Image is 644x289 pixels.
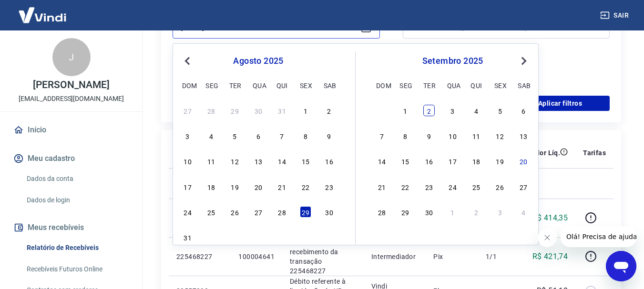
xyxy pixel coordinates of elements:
p: 100004641 [238,252,275,261]
a: Dados da conta [23,169,131,189]
iframe: Fechar mensagem [538,228,557,247]
div: Choose quinta-feira, 11 de setembro de 2025 [470,130,482,141]
div: Choose terça-feira, 16 de setembro de 2025 [423,155,435,167]
div: Choose sexta-feira, 22 de agosto de 2025 [300,181,311,192]
div: sex [300,80,311,91]
div: Choose domingo, 21 de setembro de 2025 [376,181,388,192]
p: Pix [433,252,470,261]
div: Choose sexta-feira, 8 de agosto de 2025 [300,130,311,141]
div: dom [376,80,388,91]
div: Choose quarta-feira, 3 de setembro de 2025 [253,231,264,243]
p: Valor Líq. [529,148,560,158]
div: Choose segunda-feira, 25 de agosto de 2025 [205,206,217,218]
div: dom [182,80,194,91]
div: Choose segunda-feira, 8 de setembro de 2025 [399,130,411,141]
iframe: Botão para abrir a janela de mensagens [606,251,636,281]
div: Choose quarta-feira, 13 de agosto de 2025 [253,155,264,167]
div: seg [399,80,411,91]
button: Sair [598,7,633,24]
div: Choose terça-feira, 26 de agosto de 2025 [229,206,241,218]
span: Olá! Precisa de ajuda? [6,7,80,14]
p: Crédito referente ao recebimento da transação 225468227 [290,238,356,276]
div: Choose quarta-feira, 24 de setembro de 2025 [447,181,459,192]
div: setembro 2025 [375,55,531,67]
div: Choose terça-feira, 2 de setembro de 2025 [423,105,435,116]
div: Choose terça-feira, 23 de setembro de 2025 [423,181,435,192]
div: Choose sábado, 20 de setembro de 2025 [518,155,529,167]
div: Choose segunda-feira, 1 de setembro de 2025 [399,105,411,116]
div: Choose quinta-feira, 4 de setembro de 2025 [276,231,288,243]
div: Choose sexta-feira, 19 de setembro de 2025 [494,155,506,167]
div: Choose quinta-feira, 4 de setembro de 2025 [470,105,482,116]
div: Choose domingo, 17 de agosto de 2025 [182,181,194,192]
p: [PERSON_NAME] [33,80,109,90]
button: Meu cadastro [11,148,131,169]
div: qua [447,80,459,91]
div: Choose quinta-feira, 7 de agosto de 2025 [276,130,288,141]
p: Intermediador [371,252,418,261]
iframe: Mensagem da empresa [561,226,636,247]
div: Choose quarta-feira, 27 de agosto de 2025 [253,206,264,218]
div: Choose terça-feira, 12 de agosto de 2025 [229,155,241,167]
div: sab [324,80,335,91]
div: Choose quarta-feira, 1 de outubro de 2025 [447,206,459,218]
div: Choose segunda-feira, 29 de setembro de 2025 [399,206,411,218]
div: Choose sexta-feira, 15 de agosto de 2025 [300,155,311,167]
button: Meus recebíveis [11,217,131,238]
div: Choose quinta-feira, 14 de agosto de 2025 [276,155,288,167]
div: Choose quinta-feira, 21 de agosto de 2025 [276,181,288,192]
div: month 2025-08 [181,103,336,244]
div: Choose quinta-feira, 28 de agosto de 2025 [276,206,288,218]
div: qui [470,80,482,91]
div: sex [494,80,506,91]
div: Choose quinta-feira, 25 de setembro de 2025 [470,181,482,192]
div: J [52,38,91,76]
div: agosto 2025 [181,55,336,67]
div: Choose terça-feira, 5 de agosto de 2025 [229,130,241,141]
div: Choose sexta-feira, 5 de setembro de 2025 [494,105,506,116]
div: Choose segunda-feira, 4 de agosto de 2025 [205,130,217,141]
div: Choose quarta-feira, 3 de setembro de 2025 [447,105,459,116]
div: Choose sábado, 27 de setembro de 2025 [518,181,529,192]
div: Choose quarta-feira, 6 de agosto de 2025 [253,130,264,141]
a: Relatório de Recebíveis [23,238,131,258]
div: Choose domingo, 28 de setembro de 2025 [376,206,388,218]
div: Choose quarta-feira, 17 de setembro de 2025 [447,155,459,167]
div: Choose quarta-feira, 30 de julho de 2025 [253,105,264,116]
button: Aplicar filtros [511,96,610,111]
div: qui [276,80,288,91]
div: ter [229,80,241,91]
div: ter [423,80,435,91]
p: R$ 414,35 [532,212,568,224]
div: Choose domingo, 3 de agosto de 2025 [182,130,194,141]
p: [EMAIL_ADDRESS][DOMAIN_NAME] [19,94,124,104]
div: Choose segunda-feira, 11 de agosto de 2025 [205,155,217,167]
div: Choose domingo, 14 de setembro de 2025 [376,155,388,167]
div: qua [253,80,264,91]
div: Choose segunda-feira, 22 de setembro de 2025 [399,181,411,192]
div: Choose sexta-feira, 26 de setembro de 2025 [494,181,506,192]
div: Choose sexta-feira, 12 de setembro de 2025 [494,130,506,141]
a: Recebíveis Futuros Online [23,259,131,279]
a: Início [11,120,131,140]
div: Choose sexta-feira, 29 de agosto de 2025 [300,206,311,218]
div: Choose quinta-feira, 18 de setembro de 2025 [470,155,482,167]
div: Choose segunda-feira, 15 de setembro de 2025 [399,155,411,167]
div: Choose sábado, 6 de setembro de 2025 [324,231,335,243]
a: Dados de login [23,190,131,210]
div: sab [518,80,529,91]
div: seg [205,80,217,91]
div: Choose domingo, 24 de agosto de 2025 [182,206,194,218]
p: 1/1 [486,252,514,261]
div: Choose sábado, 2 de agosto de 2025 [324,105,335,116]
button: Next Month [518,55,530,67]
div: Choose domingo, 10 de agosto de 2025 [182,155,194,167]
div: Choose domingo, 31 de agosto de 2025 [376,105,388,116]
div: Choose quinta-feira, 2 de outubro de 2025 [470,206,482,218]
div: Choose domingo, 7 de setembro de 2025 [376,130,388,141]
button: Previous Month [182,55,193,67]
div: Choose sábado, 16 de agosto de 2025 [324,155,335,167]
div: Choose sábado, 13 de setembro de 2025 [518,130,529,141]
div: Choose sexta-feira, 3 de outubro de 2025 [494,206,506,218]
div: Choose sexta-feira, 1 de agosto de 2025 [300,105,311,116]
